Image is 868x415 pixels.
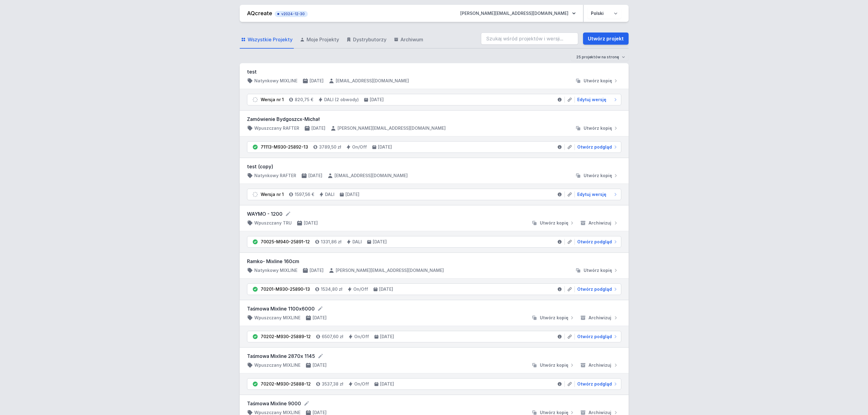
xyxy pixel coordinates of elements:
span: Otwórz podgląd [577,381,612,387]
h4: Natynkowy MIXLINE [254,267,297,273]
span: Archiwizuj [588,362,611,368]
button: Archiwizuj [578,315,621,321]
h4: DALI [325,191,335,197]
a: Moje Projekty [299,31,340,49]
span: v2024-12-30 [278,12,305,16]
form: Taśmowa Mixline 9000 [247,400,621,407]
a: Edytuj wersję [575,191,619,197]
img: draft.svg [252,191,258,197]
h4: [DATE] [373,239,387,245]
a: Otwórz podgląd [575,144,619,150]
h3: Ramko- Mixline 160cm [247,258,621,265]
a: Otwórz podgląd [575,239,619,245]
div: Wersja nr 1 [261,191,284,197]
h3: test (copy) [247,163,621,170]
h4: 6507,60 zł [322,334,343,340]
a: AQcreate [247,10,272,16]
span: Otwórz podgląd [577,144,612,150]
h4: [DATE] [380,381,394,387]
h4: Wpuszczany MIXLINE [254,362,300,368]
span: Utwórz kopię [540,362,568,368]
a: Otwórz podgląd [575,286,619,292]
h4: On/Off [354,334,369,340]
span: Otwórz podgląd [577,239,612,245]
h4: 1534,80 zł [321,286,342,292]
span: Archiwum [400,36,423,43]
h4: 3789,50 zł [319,144,341,150]
h4: Natynkowy RAFTER [254,173,296,179]
button: Utwórz kopię [573,267,621,273]
h4: DALI [352,239,362,245]
span: Utwórz kopię [584,267,612,273]
h4: [DATE] [311,125,325,131]
div: 71113-M930-25892-13 [261,144,308,150]
h4: [DATE] [379,286,393,292]
button: Utwórz kopię [529,362,578,368]
span: Archiwizuj [588,315,611,321]
input: Szukaj wśród projektów i wersji... [481,33,578,45]
h4: On/Off [353,286,368,292]
h4: Wpuszczany MIXLINE [254,315,300,321]
a: Dystrybutorzy [345,31,388,49]
div: 70201-M930-25890-13 [261,286,310,292]
button: Archiwizuj [578,362,621,368]
span: Utwórz kopię [584,173,612,179]
button: Edytuj nazwę projektu [285,211,291,217]
a: Edytuj wersję [575,97,619,103]
button: v2024-12-30 [275,10,308,17]
span: Utwórz kopię [540,315,568,321]
a: Wszystkie Projekty [240,31,294,49]
h4: [DATE] [378,144,392,150]
a: Utwórz projekt [583,33,629,45]
span: Archiwizuj [588,220,611,226]
div: 70202-M930-25889-12 [261,334,311,340]
h4: 1331,86 zł [321,239,341,245]
a: Otwórz podgląd [575,381,619,387]
h4: Wpuszczany RAFTER [254,125,299,131]
button: Utwórz kopię [573,173,621,179]
img: draft.svg [252,97,258,103]
span: Utwórz kopię [540,220,568,226]
button: Edytuj nazwę projektu [317,306,323,312]
h4: [EMAIL_ADDRESS][DOMAIN_NAME] [335,173,408,179]
h4: Wpuszczany TRU [254,220,292,226]
span: Otwórz podgląd [577,334,612,340]
a: Archiwum [393,31,424,49]
div: 70202-M930-25888-12 [261,381,311,387]
select: Wybierz język [587,8,621,19]
h4: [DATE] [313,362,327,368]
h3: test [247,68,621,75]
h4: [PERSON_NAME][EMAIL_ADDRESS][DOMAIN_NAME] [336,267,444,273]
button: [PERSON_NAME][EMAIL_ADDRESS][DOMAIN_NAME] [455,8,581,19]
h4: [EMAIL_ADDRESS][DOMAIN_NAME] [336,78,409,84]
h4: [DATE] [310,78,324,84]
h3: Zamówienie Bydgoszcx-Michał [247,115,621,123]
div: Wersja nr 1 [261,97,284,103]
div: 70025-M940-25891-12 [261,239,310,245]
form: WAYMO - 1200 [247,210,621,218]
h4: [PERSON_NAME][EMAIL_ADDRESS][DOMAIN_NAME] [338,125,446,131]
button: Utwórz kopię [573,125,621,131]
h4: [DATE] [304,220,318,226]
span: Edytuj wersję [577,97,606,103]
h4: [DATE] [380,334,394,340]
span: Utwórz kopię [584,78,612,84]
span: Wszystkie Projekty [248,36,293,43]
form: Taśmowa Mixline 2870x 1145 [247,352,621,360]
h4: Natynkowy MIXLINE [254,78,297,84]
span: Moje Projekty [307,36,339,43]
h4: DALI (2 obwody) [324,97,359,103]
span: Otwórz podgląd [577,286,612,292]
h4: 820,75 € [295,97,313,103]
button: Edytuj nazwę projektu [317,353,324,359]
form: Taśmowa Mixline 1100x6000 [247,305,621,312]
button: Utwórz kopię [529,220,578,226]
span: Utwórz kopię [584,125,612,131]
button: Archiwizuj [578,220,621,226]
h4: [DATE] [370,97,384,103]
h4: [DATE] [308,173,322,179]
h4: On/Off [352,144,367,150]
h4: On/Off [354,381,369,387]
h4: 1597,56 € [295,191,314,197]
button: Utwórz kopię [573,78,621,84]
